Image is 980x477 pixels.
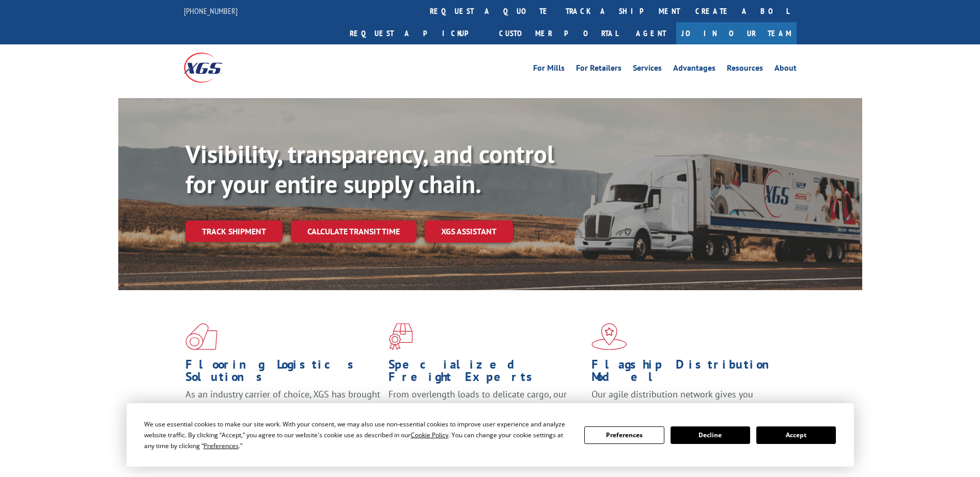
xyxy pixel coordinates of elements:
a: Join Our Team [676,22,797,44]
a: About [774,64,797,75]
img: xgs-icon-focused-on-flooring-red [388,323,413,350]
a: Resources [727,64,763,75]
span: Our agile distribution network gives you nationwide inventory management on demand. [592,388,782,412]
a: Track shipment [185,220,283,242]
a: [PHONE_NUMBER] [184,6,238,16]
span: Preferences [204,441,239,450]
span: As an industry carrier of choice, XGS has brought innovation and dedication to flooring logistics... [185,388,380,425]
img: xgs-icon-total-supply-chain-intelligence-red [185,323,217,350]
b: Visibility, transparency, and control for your entire supply chain. [185,138,554,200]
a: Agent [626,22,676,44]
img: xgs-icon-flagship-distribution-model-red [592,323,627,350]
a: Advantages [673,64,715,75]
button: Preferences [584,426,664,444]
a: Services [633,64,662,75]
span: Cookie Policy [411,431,448,439]
p: From overlength loads to delicate cargo, our experienced staff knows the best way to move your fr... [388,388,584,434]
button: Accept [756,426,836,444]
a: Customer Portal [491,22,626,44]
h1: Flagship Distribution Model [592,358,787,388]
div: Cookie Consent Prompt [127,403,854,467]
a: For Mills [533,64,565,75]
a: For Retailers [576,64,621,75]
h1: Flooring Logistics Solutions [185,358,381,388]
h1: Specialized Freight Experts [388,358,584,388]
a: Calculate transit time [291,220,416,243]
a: XGS ASSISTANT [425,220,513,243]
button: Decline [671,426,750,444]
div: We use essential cookies to make our site work. With your consent, we may also use non-essential ... [144,419,572,451]
a: Request a pickup [342,22,491,44]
